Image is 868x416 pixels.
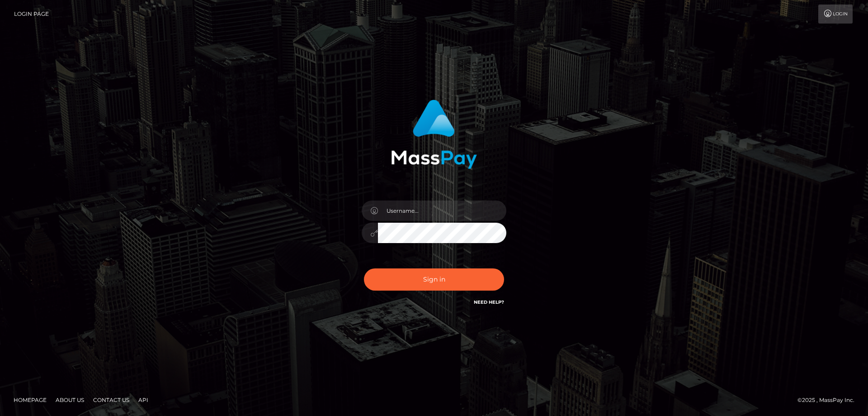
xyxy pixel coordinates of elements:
[818,5,853,24] a: Login
[797,395,861,405] div: © 2025 , MassPay Inc.
[378,201,506,221] input: Username...
[391,100,477,169] img: MassPay Login
[14,5,49,24] a: Login Page
[364,268,504,291] button: Sign in
[90,393,133,407] a: Contact Us
[52,393,88,407] a: About Us
[135,393,152,407] a: API
[474,299,504,305] a: Need Help?
[10,393,50,407] a: Homepage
